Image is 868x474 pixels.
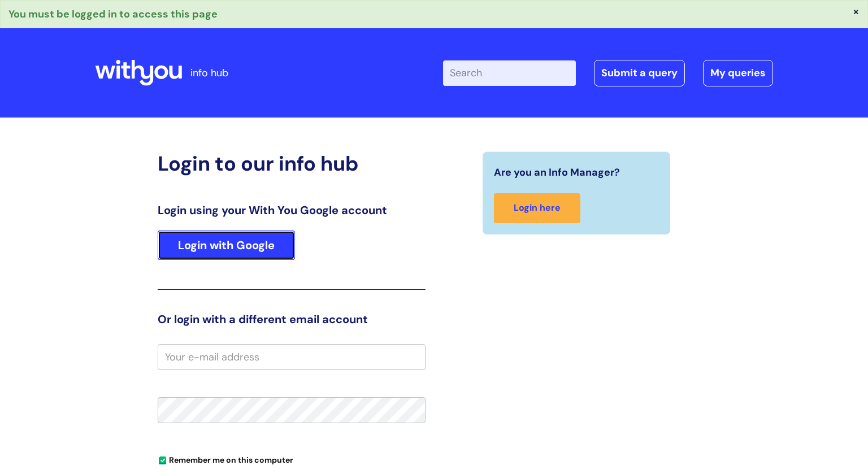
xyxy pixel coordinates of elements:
input: Search [443,60,576,85]
a: Login with Google [158,231,295,260]
span: Are you an Info Manager? [494,163,620,181]
h3: Or login with a different email account [158,312,426,326]
a: My queries [703,60,773,86]
h3: Login using your With You Google account [158,203,426,217]
div: You can uncheck this option if you're logging in from a shared device [158,450,426,468]
h2: Login to our info hub [158,151,426,176]
input: Remember me on this computer [159,457,166,464]
button: × [853,6,860,16]
a: Submit a query [594,60,685,86]
a: Login here [494,193,580,223]
label: Remember me on this computer [158,453,293,465]
p: info hub [190,64,228,82]
input: Your e-mail address [158,344,426,370]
